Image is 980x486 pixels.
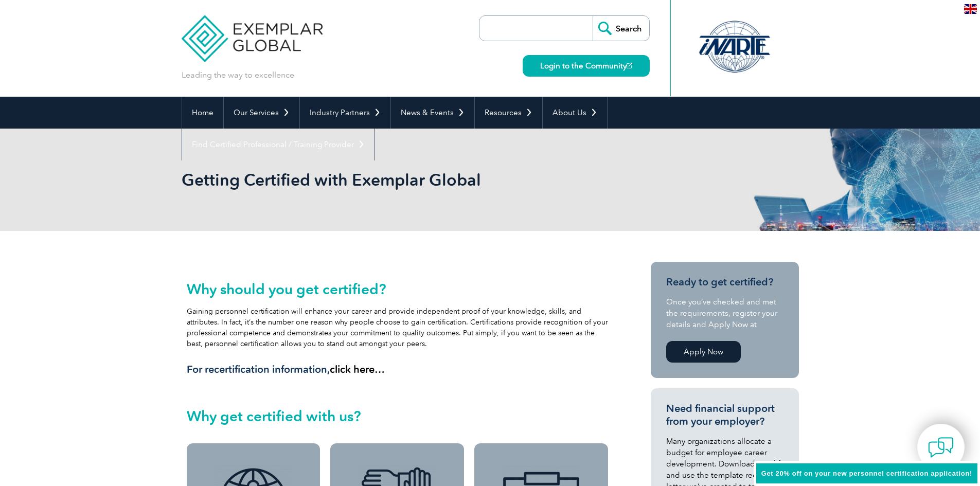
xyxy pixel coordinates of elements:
[187,408,609,424] h2: Why get certified with us?
[224,97,299,129] a: Our Services
[666,296,783,330] p: Once you’ve checked and met the requirements, register your details and Apply Now at
[666,276,783,289] h3: Ready to get certified?
[182,170,577,190] h1: Getting Certified with Exemplar Global
[391,97,474,129] a: News & Events
[187,363,609,376] h3: For recertification information,
[182,69,294,81] p: Leading the way to excellence
[627,63,632,68] img: open_square.png
[666,402,783,428] h3: Need financial support from your employer?
[330,363,385,375] a: click here…
[928,435,954,460] img: contact-chat.png
[300,97,390,129] a: Industry Partners
[523,55,650,77] a: Login to the Community
[666,341,741,363] a: Apply Now
[475,97,542,129] a: Resources
[182,97,223,129] a: Home
[187,281,609,297] h2: Why should you get certified?
[761,470,972,477] span: Get 20% off on your new personnel certification application!
[543,97,607,129] a: About Us
[593,16,649,41] input: Search
[182,129,375,160] a: Find Certified Professional / Training Provider
[187,281,609,376] div: Gaining personnel certification will enhance your career and provide independent proof of your kn...
[964,4,977,14] img: en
